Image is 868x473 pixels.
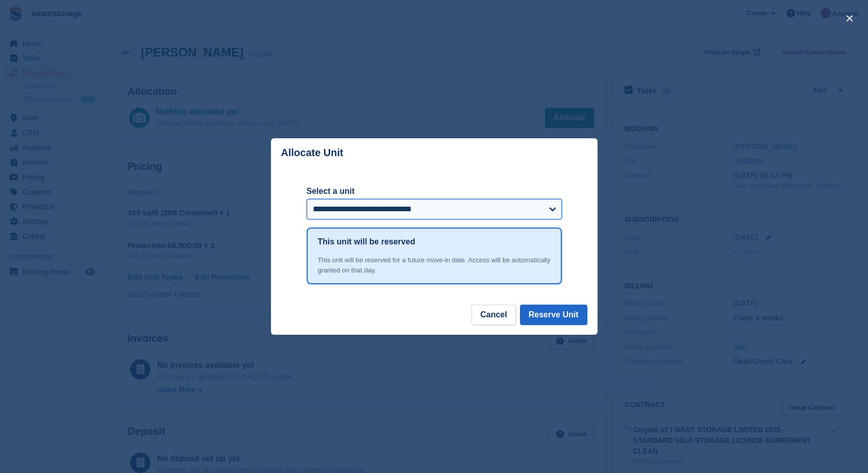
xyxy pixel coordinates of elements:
[281,147,343,159] p: Allocate Unit
[307,185,562,197] label: Select a unit
[472,305,515,325] button: Cancel
[520,305,587,325] button: Reserve Unit
[318,255,551,275] div: This unit will be reserved for a future move-in date. Access will be automatically granted on tha...
[318,236,415,248] h1: This unit will be reserved
[841,10,858,27] button: close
